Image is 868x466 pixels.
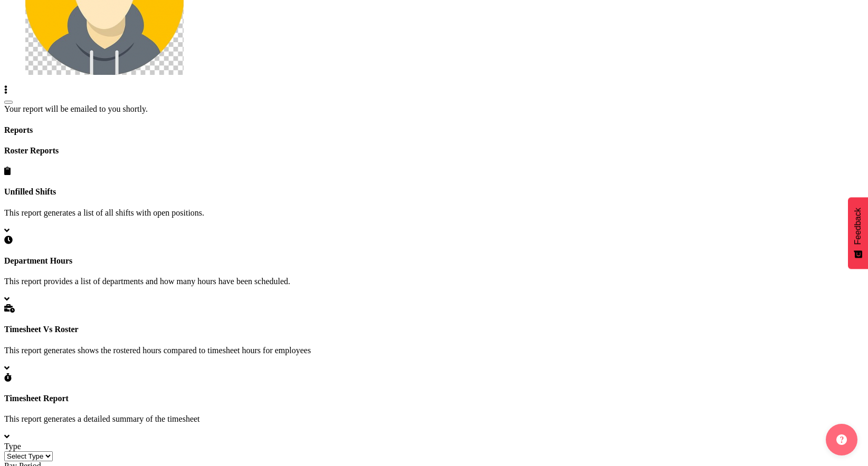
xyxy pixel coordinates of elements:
[4,373,864,442] div: Timesheet Report This report generates a detailed summary of the timesheet
[4,208,864,218] p: This report generates a list of all shifts with open positions.
[4,414,864,424] p: This report generates a detailed summary of the timesheet
[4,236,864,305] div: Department Hours This report provides a list of departments and how many hours have been scheduled.
[4,394,864,403] h4: Timesheet Report
[836,434,847,445] img: help-xxl-2.png
[4,442,21,451] label: Type
[4,101,13,104] button: Close notification
[4,146,864,156] h4: Roster Reports
[4,304,864,373] div: Timesheet Vs Roster This report generates shows the rostered hours compared to timesheet hours fo...
[4,346,864,355] p: This report generates shows the rostered hours compared to timesheet hours for employees
[4,325,864,334] h4: Timesheet Vs Roster
[4,104,864,114] div: Your report will be emailed to you shortly.
[4,167,864,236] div: Unfilled Shifts This report generates a list of all shifts with open positions.
[848,197,868,269] button: Feedback - Show survey
[4,125,864,135] h4: Reports
[853,208,863,245] span: Feedback
[4,256,864,266] h4: Department Hours
[4,187,864,197] h4: Unfilled Shifts
[4,277,864,286] p: This report provides a list of departments and how many hours have been scheduled.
